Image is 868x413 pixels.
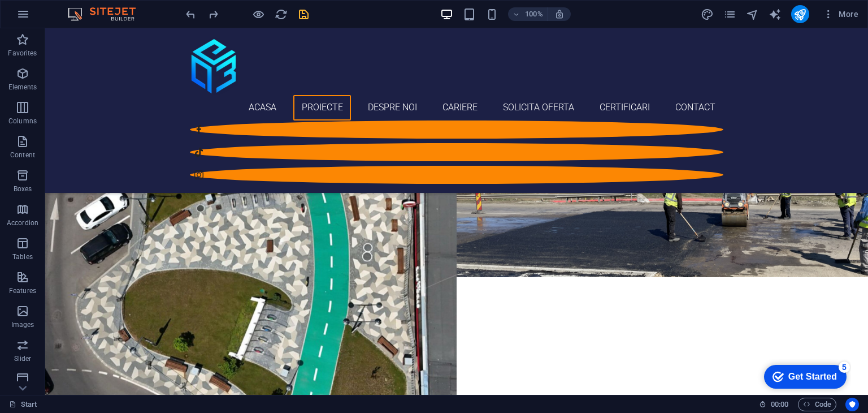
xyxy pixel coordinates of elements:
h6: 100% [525,7,543,21]
div: 5 [84,2,95,14]
div: Get Started [33,12,82,23]
button: Usercentrics [845,398,859,411]
button: redo [206,7,220,21]
button: text_generator [769,7,782,21]
h6: Session time [759,398,789,411]
i: Publish [793,8,806,21]
p: Elements [8,83,37,92]
span: 00 00 [771,398,788,411]
button: Click here to leave preview mode and continue editing [251,7,265,21]
a: Click to cancel selection. Double-click to open Pages [9,398,37,411]
i: Reload page [275,8,288,21]
i: Design (Ctrl+Alt+Y) [701,8,714,21]
span: Code [803,398,831,411]
p: Columns [8,117,37,126]
p: Favorites [8,49,37,58]
button: undo [184,7,197,21]
p: Images [11,320,34,329]
i: Redo: Edit headline (Ctrl+Y, ⌘+Y) [207,8,220,21]
span: : [779,400,780,408]
button: publish [791,5,809,23]
p: Slider [14,354,32,363]
i: AI Writer [769,8,782,21]
p: Tables [12,252,33,261]
p: Boxes [14,184,32,193]
button: More [818,5,863,23]
i: Pages (Ctrl+Alt+S) [723,8,736,21]
span: More [823,8,858,20]
img: Editor Logo [65,7,150,21]
button: 100% [508,7,548,21]
button: Code [798,398,836,411]
i: Undo: Hover effect (false -> true) (Ctrl+Z) [184,8,197,21]
p: Features [9,286,36,295]
button: pages [723,7,737,21]
i: On resize automatically adjust zoom level to fit chosen device. [554,9,565,19]
button: save [297,7,310,21]
button: design [701,7,714,21]
i: Navigator [746,8,759,21]
p: Content [10,150,35,160]
button: navigator [746,7,759,21]
button: reload [274,7,288,21]
p: Accordion [7,218,38,227]
div: Get Started 5 items remaining, 0% complete [9,6,92,29]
